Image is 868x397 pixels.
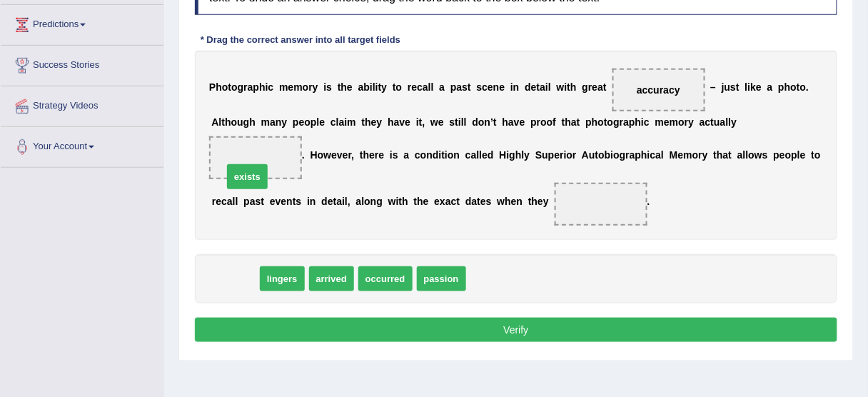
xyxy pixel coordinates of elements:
[540,81,545,93] b: a
[655,116,664,128] b: m
[784,81,791,93] b: h
[296,196,302,207] b: s
[488,81,493,93] b: e
[361,196,364,207] b: l
[774,149,780,161] b: p
[814,149,821,161] b: o
[450,81,457,93] b: p
[490,116,493,128] b: ’
[644,116,650,128] b: c
[726,116,729,128] b: l
[420,149,427,161] b: o
[537,116,540,128] b: r
[656,149,662,161] b: a
[540,116,547,128] b: o
[377,116,383,128] b: y
[592,81,598,93] b: e
[308,81,312,93] b: r
[545,81,548,93] b: i
[731,116,737,128] b: y
[478,116,485,128] b: o
[736,81,740,93] b: t
[520,116,525,128] b: e
[209,81,216,93] b: P
[750,81,756,93] b: k
[737,149,743,161] b: a
[261,196,264,207] b: t
[635,116,642,128] b: h
[620,149,626,161] b: g
[281,196,287,207] b: e
[477,81,483,93] b: s
[745,81,748,93] b: l
[228,81,231,93] b: t
[1,46,163,81] a: Success Stories
[404,149,410,161] b: a
[336,116,339,128] b: l
[351,149,354,161] b: ,
[347,116,355,128] b: m
[293,116,299,128] b: p
[253,81,260,93] b: p
[711,116,715,128] b: t
[547,116,553,128] b: o
[270,196,276,207] b: e
[373,81,375,93] b: l
[473,116,479,128] b: d
[345,196,348,207] b: l
[321,196,328,207] b: d
[326,81,332,93] b: s
[508,116,514,128] b: a
[570,81,577,93] b: h
[225,116,231,128] b: h
[625,149,629,161] b: r
[266,81,268,93] b: i
[417,81,423,93] b: c
[259,81,266,93] b: h
[347,81,353,93] b: e
[613,116,620,128] b: g
[482,149,488,161] b: e
[582,81,589,93] b: g
[304,116,311,128] b: o
[455,116,458,128] b: t
[607,116,614,128] b: o
[358,81,364,93] b: a
[411,81,417,93] b: e
[212,196,216,207] b: r
[535,149,542,161] b: S
[310,196,316,207] b: n
[479,149,482,161] b: l
[603,81,607,93] b: t
[414,196,418,207] b: t
[650,149,656,161] b: c
[243,196,250,207] b: p
[557,81,565,93] b: w
[567,81,571,93] b: t
[195,33,406,46] div: * Drag the correct answer into all target fields
[393,149,398,161] b: s
[439,149,442,161] b: i
[507,149,510,161] b: i
[778,81,784,93] b: p
[493,81,500,93] b: n
[702,149,708,161] b: y
[396,81,403,93] b: o
[222,81,228,93] b: o
[221,196,227,207] b: c
[356,196,362,207] b: a
[433,149,439,161] b: d
[323,149,331,161] b: w
[303,81,309,93] b: o
[360,149,363,161] b: t
[279,81,288,93] b: m
[485,116,491,128] b: n
[299,116,305,128] b: e
[525,81,531,93] b: d
[419,116,423,128] b: t
[705,116,711,128] b: c
[376,196,383,207] b: g
[371,116,377,128] b: e
[692,149,699,161] b: o
[438,116,444,128] b: e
